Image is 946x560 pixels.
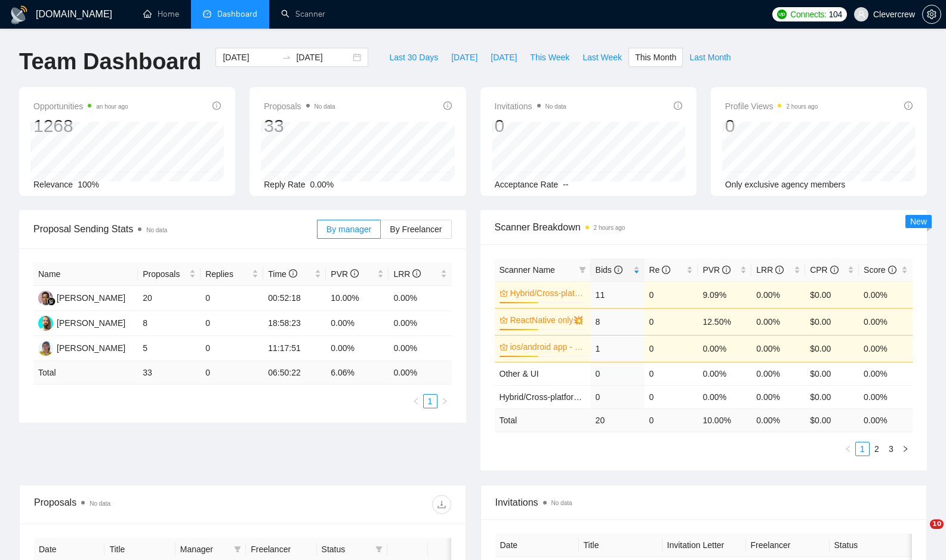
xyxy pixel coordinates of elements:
td: 0 [645,385,698,408]
span: user [857,10,865,19]
div: 33 [264,115,335,137]
span: 0.00% [310,180,334,189]
td: $0.00 [805,362,859,385]
span: By Freelancer [390,224,442,234]
td: 0.00% [326,336,389,361]
span: info-circle [350,269,359,278]
td: 18:58:23 [263,311,326,336]
td: 33 [138,361,201,384]
span: Reply Rate [264,180,305,189]
li: Previous Page [409,394,423,408]
td: 0.00% [859,385,913,408]
span: info-circle [614,266,623,274]
td: 12.50% [698,308,751,335]
time: an hour ago [96,103,128,110]
td: $0.00 [805,385,859,408]
a: setting [922,10,941,19]
td: 0.00% [698,385,751,408]
div: [PERSON_NAME] [57,316,125,330]
img: gigradar-bm.png [47,297,56,306]
span: Replies [205,267,249,281]
span: PVR [331,269,359,279]
span: info-circle [674,101,682,110]
td: 0 [201,336,263,361]
td: 0 [645,281,698,308]
span: setting [923,10,941,19]
span: Proposal Sending Stats [33,221,317,236]
span: No data [90,500,110,507]
span: New [910,217,927,226]
h1: Team Dashboard [19,48,201,76]
span: 10 [930,519,944,529]
td: 06:50:22 [263,361,326,384]
img: TY [38,341,53,356]
span: Proposals [264,99,335,113]
th: Invitation Letter [662,534,746,557]
th: Proposals [138,263,201,286]
span: Status [322,543,371,556]
div: Proposals [34,495,242,514]
span: info-circle [722,266,731,274]
span: crown [500,343,508,351]
span: info-circle [830,266,839,274]
th: Replies [201,263,263,286]
span: dashboard [203,10,211,18]
td: 10.00 % [698,408,751,432]
span: Relevance [33,180,73,189]
li: Previous Page [841,442,855,456]
button: right [437,394,452,408]
span: Last Month [689,51,731,64]
td: 0.00% [751,362,805,385]
span: swap-right [282,53,291,62]
a: 3 [885,442,898,456]
button: This Month [628,48,683,67]
span: left [412,398,420,405]
td: Total [33,361,138,384]
button: setting [922,5,941,24]
a: ReactNative only💥 [510,313,584,327]
a: Hybrid/Cross-platform - Lavazza ✅ [510,287,584,300]
a: 2 [870,442,883,456]
a: searchScanner [281,9,325,19]
td: 0.00% [751,308,805,335]
span: 104 [829,8,842,21]
span: info-circle [412,269,421,278]
span: filter [232,540,244,558]
span: -- [563,180,568,189]
img: AM [38,291,53,306]
li: 3 [884,442,898,456]
span: LRR [393,269,421,279]
td: 0.00% [859,362,913,385]
td: 0 [201,361,263,384]
td: 6.06 % [326,361,389,384]
span: left [845,445,852,453]
td: 20 [138,286,201,311]
iframe: Intercom live chat [905,519,934,548]
a: 1 [424,395,437,408]
td: 0 [201,286,263,311]
span: LRR [756,265,784,275]
a: Hybrid/Cross-platform ✅ [500,392,593,402]
td: 0.00% [698,362,751,385]
span: Only exclusive agency members [725,180,846,189]
td: $0.00 [805,335,859,362]
td: 8 [138,311,201,336]
div: 0 [725,115,818,137]
td: 0 [645,335,698,362]
td: 0.00% [698,335,751,362]
button: Last Month [683,48,737,67]
span: No data [146,227,167,233]
th: Title [579,534,662,557]
span: right [902,445,909,453]
span: info-circle [662,266,670,274]
span: [DATE] [491,51,517,64]
time: 2 hours ago [594,224,625,231]
span: 100% [78,180,99,189]
span: No data [551,500,572,506]
th: Date [495,534,579,557]
span: Dashboard [217,9,257,19]
li: 1 [855,442,870,456]
td: 0.00% [389,336,451,361]
td: 11 [591,281,645,308]
span: This Week [530,51,569,64]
